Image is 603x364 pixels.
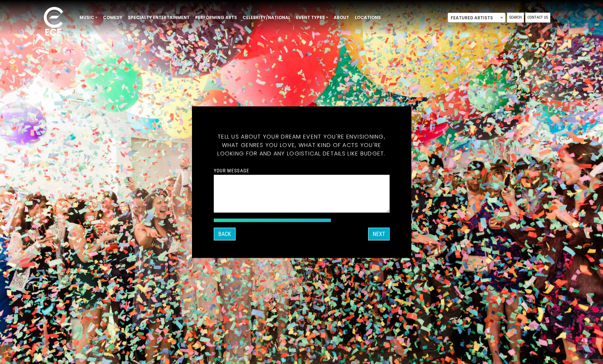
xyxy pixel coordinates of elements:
a: Contact Us [525,13,550,23]
label: Your message [214,167,249,173]
span: Featured Artists [448,13,506,23]
h5: Tell us about your dream event you're envisioning, what genres you love, what kind of acts you're... [214,124,390,166]
a: Comedy [100,12,125,24]
button: Next [368,228,390,240]
a: Music [77,12,100,24]
span: Featured Artists [448,13,505,23]
a: Specialty Entertainment [125,12,192,24]
a: Event Types [293,12,331,24]
a: Locations [352,12,384,24]
a: Performing Arts [192,12,240,24]
a: About [331,12,352,24]
a: Celebrity/National [240,12,293,24]
a: Search [507,13,524,23]
button: Back [214,228,236,240]
img: ece_new_logo_whitev2-1.png [36,5,71,39]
